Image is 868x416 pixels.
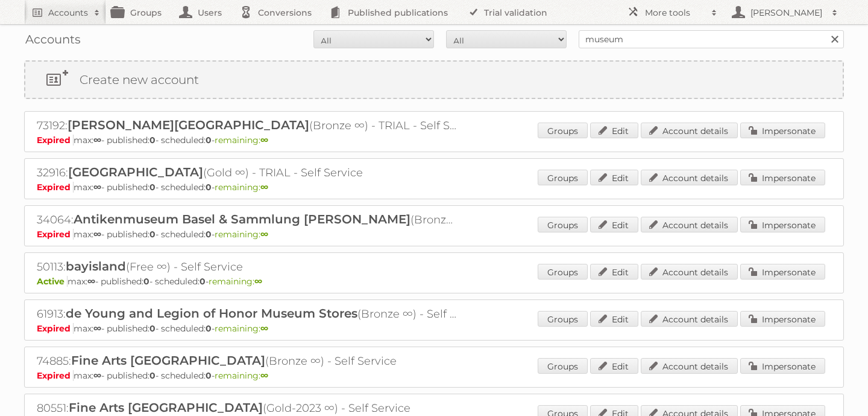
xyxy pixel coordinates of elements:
[590,264,638,280] a: Edit
[538,217,588,232] a: Groups
[37,370,74,381] span: Expired
[209,276,262,287] span: remaining:
[93,323,101,334] strong: ∞
[590,217,638,232] a: Edit
[641,170,738,185] a: Account details
[215,370,268,381] span: remaining:
[538,170,588,185] a: Groups
[645,7,705,19] h2: More tools
[260,135,268,146] strong: ∞
[37,229,831,240] p: max: - published: - scheduled: -
[66,259,126,274] span: bayisland
[641,123,738,138] a: Account details
[68,165,203,179] span: [GEOGRAPHIC_DATA]
[149,370,156,381] strong: 0
[538,358,588,374] a: Groups
[641,217,738,232] a: Account details
[206,182,212,193] strong: 0
[747,7,826,19] h2: [PERSON_NAME]
[641,311,738,327] a: Account details
[25,62,843,98] a: Create new account
[149,182,156,193] strong: 0
[740,170,825,185] a: Impersonate
[260,370,268,381] strong: ∞
[69,400,263,415] span: Fine Arts [GEOGRAPHIC_DATA]
[740,123,825,138] a: Impersonate
[37,259,459,275] h2: 50113: (Free ∞) - Self Service
[93,135,101,146] strong: ∞
[590,123,638,138] a: Edit
[37,229,74,240] span: Expired
[149,323,156,334] strong: 0
[740,217,825,232] a: Impersonate
[206,323,212,334] strong: 0
[93,182,101,193] strong: ∞
[590,170,638,185] a: Edit
[37,118,459,133] h2: 73192: (Bronze ∞) - TRIAL - Self Service
[68,118,309,132] span: [PERSON_NAME][GEOGRAPHIC_DATA]
[37,353,459,369] h2: 74885: (Bronze ∞) - Self Service
[37,323,74,334] span: Expired
[37,165,459,181] h2: 32916: (Gold ∞) - TRIAL - Self Service
[260,229,268,240] strong: ∞
[215,229,268,240] span: remaining:
[538,264,588,280] a: Groups
[641,264,738,280] a: Account details
[37,323,831,334] p: max: - published: - scheduled: -
[93,229,101,240] strong: ∞
[37,135,74,146] span: Expired
[641,358,738,374] a: Account details
[254,276,262,287] strong: ∞
[260,323,268,334] strong: ∞
[37,276,831,287] p: max: - published: - scheduled: -
[143,276,149,287] strong: 0
[215,182,268,193] span: remaining:
[215,323,268,334] span: remaining:
[590,358,638,374] a: Edit
[37,182,831,193] p: max: - published: - scheduled: -
[740,311,825,327] a: Impersonate
[200,276,206,287] strong: 0
[149,135,156,146] strong: 0
[74,212,410,226] span: Antikenmuseum Basel & Sammlung [PERSON_NAME]
[66,306,357,321] span: de Young and Legion of Honor Museum Stores
[260,182,268,193] strong: ∞
[206,135,212,146] strong: 0
[740,264,825,280] a: Impersonate
[37,306,459,322] h2: 61913: (Bronze ∞) - Self Service
[37,135,831,146] p: max: - published: - scheduled: -
[206,370,212,381] strong: 0
[37,370,831,381] p: max: - published: - scheduled: -
[740,358,825,374] a: Impersonate
[71,353,265,368] span: Fine Arts [GEOGRAPHIC_DATA]
[37,276,68,287] span: Active
[37,400,459,416] h2: 80551: (Gold-2023 ∞) - Self Service
[87,276,95,287] strong: ∞
[149,229,156,240] strong: 0
[590,311,638,327] a: Edit
[538,311,588,327] a: Groups
[538,123,588,138] a: Groups
[93,370,101,381] strong: ∞
[206,229,212,240] strong: 0
[37,182,74,193] span: Expired
[48,7,88,19] h2: Accounts
[215,135,268,146] span: remaining:
[37,212,459,228] h2: 34064: (Bronze ∞) - TRIAL - Self Service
